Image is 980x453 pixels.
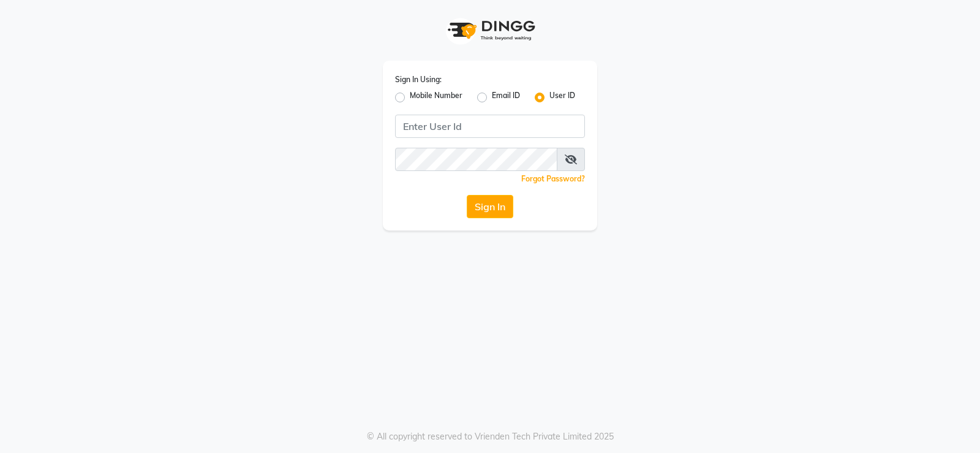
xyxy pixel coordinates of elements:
[521,174,585,183] a: Forgot Password?
[395,148,557,171] input: Username
[467,195,513,218] button: Sign In
[395,115,585,138] input: Username
[549,90,575,105] label: User ID
[492,90,520,105] label: Email ID
[410,90,462,105] label: Mobile Number
[441,12,539,48] img: logo1.svg
[395,74,442,85] label: Sign In Using:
